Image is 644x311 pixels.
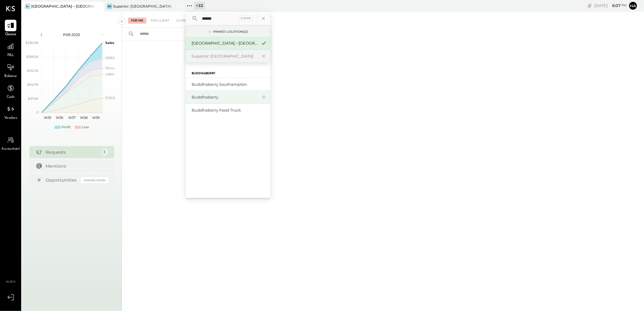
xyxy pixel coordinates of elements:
[105,66,116,70] text: Occu...
[4,115,17,121] span: Vendors
[46,32,98,37] div: P09 2025
[46,149,98,155] div: Requests
[113,4,171,9] div: Superior: [GEOGRAPHIC_DATA]
[44,115,51,120] text: W35
[192,40,257,46] div: [GEOGRAPHIC_DATA] – [GEOGRAPHIC_DATA]
[27,82,39,87] text: $94.7K
[81,177,108,183] div: Coming Soon
[27,69,39,73] text: $142.1K
[0,82,21,100] a: Cash
[107,4,112,9] div: SO
[5,32,16,37] span: Queue
[92,115,100,120] text: W39
[28,96,39,101] text: $47.4K
[587,2,593,9] div: copy link
[239,15,253,21] div: Clear
[0,62,21,79] a: Balance
[0,41,21,58] a: P&L
[0,20,21,37] a: Queue
[2,146,20,152] span: Accountant
[56,115,63,120] text: W36
[192,82,267,87] div: Buddhaberry Southampton
[105,56,115,60] text: OPEX
[68,115,75,120] text: W37
[628,1,638,11] button: Ha
[4,74,17,79] span: Balance
[80,115,88,120] text: W38
[36,110,39,115] text: 0
[192,94,257,100] div: Buddhaberry
[192,53,257,59] div: Superior: [GEOGRAPHIC_DATA]
[25,41,39,45] text: $236.9K
[148,18,172,24] div: For Client
[31,4,95,9] div: [GEOGRAPHIC_DATA] – [GEOGRAPHIC_DATA]
[101,149,108,156] div: 3
[192,107,267,113] div: Buddhaberry Food Truck
[0,134,21,152] a: Accountant
[26,55,39,59] text: $189.5K
[105,41,114,45] text: Sales
[594,3,627,8] div: [DATE]
[192,72,215,76] label: Buddhaberry
[25,4,30,9] div: A–
[7,53,14,58] span: P&L
[0,103,21,121] a: Vendors
[105,72,114,76] text: Labor
[194,2,205,9] div: + 32
[7,95,15,100] span: Cash
[128,18,146,24] div: For Me
[105,96,115,100] text: COGS
[46,163,105,169] div: Mentions
[82,125,89,130] div: Loss
[173,18,192,24] div: Closed
[213,30,248,34] div: Pinned Locations ( 2 )
[46,177,78,183] div: Opportunities
[62,125,71,130] div: Profit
